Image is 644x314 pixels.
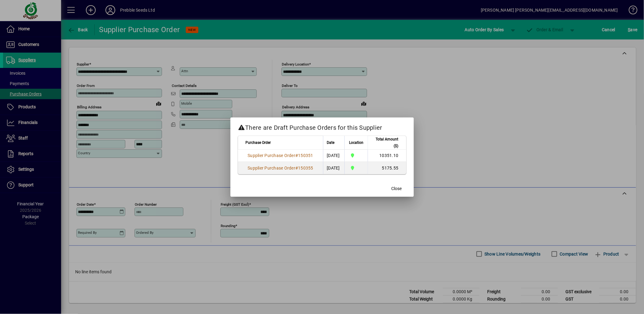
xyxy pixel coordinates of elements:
[248,166,296,170] span: Supplier Purchase Order
[298,166,314,170] span: 150355
[392,185,402,192] span: Close
[348,165,364,171] span: CHRISTCHURCH
[323,150,345,162] td: [DATE]
[323,162,345,174] td: [DATE]
[387,183,407,194] button: Close
[368,150,406,162] td: 10351.10
[349,139,363,146] span: Location
[327,139,335,146] span: Date
[368,162,406,174] td: 5175.55
[246,152,316,159] a: Supplier Purchase Order#150351
[248,153,296,158] span: Supplier Purchase Order
[295,153,298,158] span: #
[298,153,314,158] span: 150351
[246,139,271,146] span: Purchase Order
[295,166,298,170] span: #
[372,136,399,149] span: Total Amount ($)
[348,152,364,159] span: CHRISTCHURCH
[230,118,414,135] h2: There are Draft Purchase Orders for this Supplier
[246,165,316,171] a: Supplier Purchase Order#150355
